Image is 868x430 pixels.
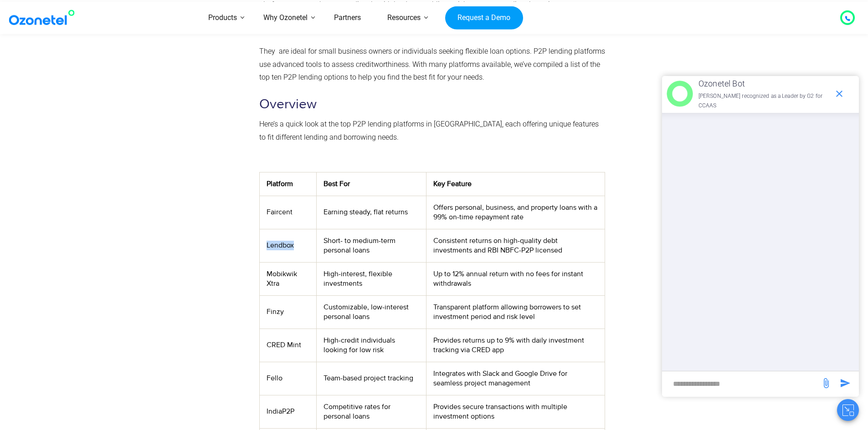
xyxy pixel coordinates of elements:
[317,395,426,428] td: Competitive rates for personal loans
[374,2,434,34] a: Resources
[317,172,426,196] th: Best For
[836,374,854,392] span: send message
[699,91,829,111] p: [PERSON_NAME] recognized as a Leader by G2 for CCAAS
[426,196,605,229] td: Offers personal, business, and property loans with a 99% on-time repayment rate
[195,2,250,34] a: Products
[830,85,848,103] span: end chat or minimize
[317,295,426,329] td: Customizable, low-interest personal loans
[259,172,316,196] th: Platform
[259,329,316,362] td: CRED Mint
[426,229,605,262] td: Consistent returns on high-quality debt investments and RBI NBFC-P2P licensed
[426,362,605,395] td: Integrates with Slack and Google Drive for seamless project management
[699,76,829,91] p: Ozonetel Bot
[837,399,859,421] button: Close chat
[317,362,426,395] td: Team-based project tracking
[317,229,426,262] td: Short- to medium-term personal loans
[259,96,317,112] span: Overview
[259,196,316,229] td: Faircent
[259,295,316,329] td: Finzy
[667,81,693,107] img: header
[445,6,523,30] a: Request a Demo
[259,395,316,428] td: IndiaP2P
[426,262,605,295] td: Up to 12% annual return with no fees for instant withdrawals
[426,295,605,329] td: Transparent platform allowing borrowers to set investment period and risk level
[426,329,605,362] td: Provides returns up to 9% with daily investment tracking via CRED app
[259,47,605,82] span: They are ideal for small business owners or individuals seeking flexible loan options. P2P lendin...
[259,362,316,395] td: Fello
[426,395,605,428] td: Provides secure transactions with multiple investment options
[667,376,816,392] div: new-msg-input
[426,172,605,196] th: Key Feature
[317,262,426,295] td: High-interest, flexible investments
[817,374,835,392] span: send message
[259,120,599,142] span: Here’s a quick look at the top P2P lending platforms in [GEOGRAPHIC_DATA], each offering unique f...
[317,329,426,362] td: High-credit individuals looking for low risk
[321,2,374,34] a: Partners
[259,262,316,295] td: Mobikwik Xtra
[317,196,426,229] td: Earning steady, flat returns
[259,229,316,262] td: Lendbox
[250,2,321,34] a: Why Ozonetel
